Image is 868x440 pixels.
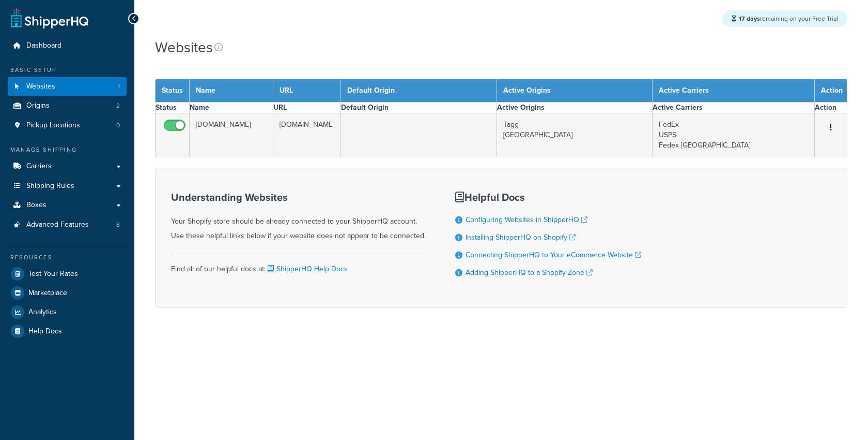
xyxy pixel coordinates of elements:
[722,10,847,27] div: remaining on your Free Trial
[497,102,652,113] th: Active Origins
[26,101,50,110] span: Origins
[466,267,593,278] a: Adding ShipperHQ to a Shopify Zone
[341,102,497,113] th: Default Origin
[28,289,67,298] span: Marketplace
[8,265,127,283] a: Test Your Rates
[155,37,213,57] h1: Websites
[652,79,814,102] th: Active Carriers
[8,253,127,262] div: Resources
[156,79,190,102] th: Status
[815,79,847,102] th: Action
[8,215,127,234] a: Advanced Features 8
[652,102,814,113] th: Active Carriers
[116,221,120,229] span: 8
[28,308,57,317] span: Analytics
[28,327,62,336] span: Help Docs
[171,192,429,243] div: Your Shopify store should be already connected to your ShipperHQ account. Use these helpful links...
[273,102,341,113] th: URL
[26,41,61,50] span: Dashboard
[118,82,120,91] span: 1
[26,121,80,130] span: Pickup Locations
[652,113,814,157] td: FedEx USPS Fedex [GEOGRAPHIC_DATA]
[8,145,127,154] div: Manage Shipping
[8,96,127,115] li: Origins
[8,157,127,176] a: Carriers
[273,113,341,157] td: [DOMAIN_NAME]
[466,214,587,225] a: Configuring Websites in ShipperHQ
[466,250,641,260] a: Connecting ShipperHQ to Your eCommerce Website
[8,77,127,96] a: Websites 1
[8,196,127,215] a: Boxes
[26,201,47,210] span: Boxes
[8,77,127,96] li: Websites
[8,303,127,321] a: Analytics
[8,322,127,341] a: Help Docs
[8,36,127,55] a: Dashboard
[26,182,74,190] span: Shipping Rules
[26,221,89,229] span: Advanced Features
[497,113,652,157] td: Tagg [GEOGRAPHIC_DATA]
[815,102,847,113] th: Action
[466,232,576,243] a: Installing ShipperHQ on Shopify
[8,284,127,302] a: Marketplace
[8,96,127,115] a: Origins 2
[190,113,273,157] td: [DOMAIN_NAME]
[116,121,120,130] span: 0
[8,116,127,135] li: Pickup Locations
[190,102,273,113] th: Name
[116,101,120,110] span: 2
[156,102,190,113] th: Status
[8,177,127,196] a: Shipping Rules
[26,82,55,91] span: Websites
[28,270,78,278] span: Test Your Rates
[497,79,652,102] th: Active Origins
[11,8,88,28] a: ShipperHQ Home
[8,66,127,75] div: Basic Setup
[341,79,497,102] th: Default Origin
[190,79,273,102] th: Name
[739,14,760,23] strong: 17 days
[171,254,429,276] div: Find all of our helpful docs at:
[8,116,127,135] a: Pickup Locations 0
[455,192,641,203] h3: Helpful Docs
[273,79,341,102] th: URL
[8,215,127,234] li: Advanced Features
[171,192,429,203] h3: Understanding Websites
[26,162,52,171] span: Carriers
[266,263,348,274] a: ShipperHQ Help Docs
